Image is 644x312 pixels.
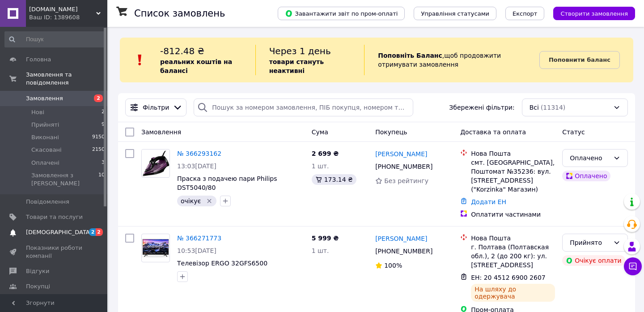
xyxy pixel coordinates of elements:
span: 3 [102,159,105,167]
span: 10:53[DATE] [177,247,216,254]
a: Поповнити баланс [539,51,620,69]
div: Оплачено [562,171,610,181]
span: 2 [96,228,103,236]
span: Всі [530,103,539,112]
span: 1 шт. [312,247,329,254]
b: реальних коштів на балансі [160,58,232,74]
span: ЕН: 20 4512 6900 2607 [471,274,546,281]
span: 2 [89,228,96,236]
span: очікує [181,197,201,205]
button: Створити замовлення [553,7,635,20]
span: Виконані [31,133,59,141]
a: Праска з подачею пари Philips DST5040/80 [177,175,277,191]
div: Оплатити частинами [471,210,555,219]
span: 2 699 ₴ [312,150,339,157]
a: № 366293162 [177,150,221,157]
span: Покупець [375,128,407,136]
a: Фото товару [141,149,170,178]
span: 9 [102,121,105,129]
span: Cума [312,128,328,136]
span: -812.48 ₴ [160,46,204,56]
b: Поповніть Баланс [378,52,442,59]
span: 1 шт. [312,162,329,170]
span: Статус [562,128,585,136]
img: Фото товару [142,150,169,177]
span: 2 [102,108,105,116]
span: 13:03[DATE] [177,162,216,170]
div: На шляху до одержувача [471,284,555,302]
span: Замовлення з [PERSON_NAME] [31,171,98,188]
b: товари стануть неактивні [269,58,324,74]
input: Пошук [4,31,106,47]
span: Оплачені [31,159,59,167]
img: :exclamation: [133,53,147,67]
span: Фільтри [143,103,169,112]
span: 2 [94,94,103,102]
a: Фото товару [141,234,170,262]
span: Завантажити звіт по пром-оплаті [285,9,398,17]
a: [PERSON_NAME] [375,150,427,158]
span: Замовлення та повідомлення [26,71,107,87]
div: Нова Пошта [471,234,555,243]
a: № 366271773 [177,235,221,242]
span: 100% [384,262,402,269]
span: Нові [31,108,44,116]
span: Замовлення [26,94,63,103]
img: Фото товару [142,239,169,257]
a: Створити замовлення [544,9,635,17]
span: (11314) [541,104,565,111]
a: Додати ЕН [471,198,506,205]
span: 9150 [92,133,105,141]
span: 5 999 ₴ [312,235,339,242]
span: SmartShop.kr.ua [29,5,96,13]
a: Телевізор ERGO 32GFS6500 [177,260,267,267]
h1: Список замовлень [134,8,225,19]
span: Головна [26,56,51,64]
button: Завантажити звіт по пром-оплаті [278,7,405,20]
div: , щоб продовжити отримувати замовлення [364,45,539,75]
b: Поповнити баланс [549,56,610,63]
div: Оплачено [570,153,610,163]
span: Покупці [26,282,50,291]
input: Пошук за номером замовлення, ПІБ покупця, номером телефону, Email, номером накладної [194,98,413,116]
span: Експорт [513,10,538,17]
button: Управління статусами [414,7,496,20]
span: 10 [98,171,105,188]
div: 173.14 ₴ [312,174,356,185]
div: Нова Пошта [471,149,555,158]
div: Прийнято [570,238,610,248]
span: Створити замовлення [560,10,628,17]
span: Показники роботи компанії [26,244,83,260]
span: Скасовані [31,146,62,154]
svg: Видалити мітку [206,197,213,205]
button: Чат з покупцем [624,257,642,275]
div: Очікує оплати [562,255,625,266]
span: [PHONE_NUMBER] [375,248,432,255]
div: смт. [GEOGRAPHIC_DATA], Поштомат №35236: вул. [STREET_ADDRESS] ("Korzinka" Магазин) [471,158,555,194]
button: Експорт [505,7,545,20]
span: [DEMOGRAPHIC_DATA] [26,228,92,236]
span: [PHONE_NUMBER] [375,163,432,170]
span: Управління статусами [421,10,489,17]
span: Товари та послуги [26,213,83,221]
span: Замовлення [141,128,181,136]
span: Повідомлення [26,198,69,206]
span: Збережені фільтри: [449,103,514,112]
span: Відгуки [26,267,49,275]
span: 2150 [92,146,105,154]
span: Без рейтингу [384,177,428,184]
span: Доставка та оплата [460,128,526,136]
div: Ваш ID: 1389608 [29,13,107,21]
div: г. Полтава (Полтавская обл.), 2 (до 200 кг): ул. [STREET_ADDRESS] [471,243,555,269]
span: Прийняті [31,121,59,129]
a: [PERSON_NAME] [375,234,427,243]
span: Через 1 день [269,46,331,56]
